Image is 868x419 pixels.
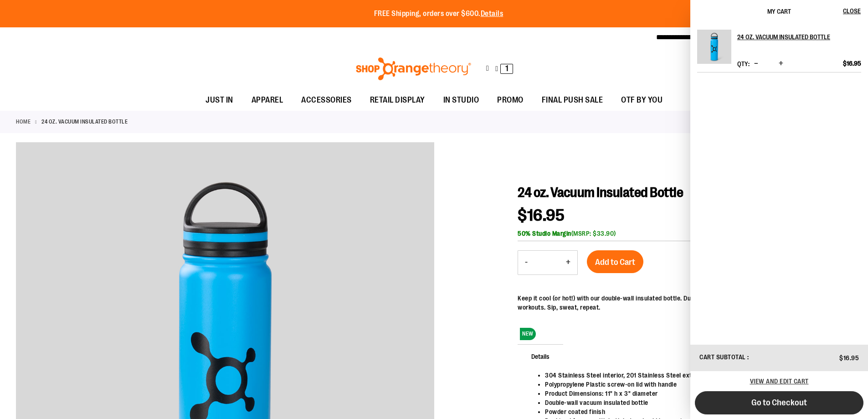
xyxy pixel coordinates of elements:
[292,90,361,110] a: ACCESSORIES
[242,90,293,111] a: APPAREL
[252,90,283,110] span: APPAREL
[481,10,503,18] a: Details
[751,398,807,408] span: Go to Checkout
[505,64,508,73] span: 1
[518,185,683,200] span: 24 oz. Vacuum Insulated Bottle
[518,230,571,237] b: 50% Studio Margin
[776,59,786,68] button: Increase product quantity
[443,90,479,110] span: IN STUDIO
[843,59,861,67] span: $16.95
[542,90,603,110] span: FINAL PUSH SALE
[518,344,563,368] span: Details
[518,206,565,225] span: $16.95
[737,60,750,67] label: Qty
[497,90,524,110] span: PROMO
[545,389,843,398] li: Product Dimensions: 11" h x 3" diameter
[854,30,861,36] a: Remove item
[545,380,843,389] li: Polypropylene Plastic screw-on lid with handle
[16,118,31,126] a: Home
[518,251,534,274] button: Decrease product quantity
[301,90,352,110] span: ACCESSORIES
[518,294,852,312] div: Keep it cool (or hot!) with our double-wall insulated bottle. Durable, leak-resistant, and built ...
[699,353,746,361] span: Cart Subtotal
[41,118,128,126] strong: 24 oz. Vacuum Insulated Bottle
[545,407,843,416] li: Powder coated finish
[559,251,577,274] button: Increase product quantity
[518,229,852,238] div: (MSRP: $33.90)
[697,30,861,72] li: Product
[695,391,863,414] button: Go to Checkout
[767,8,791,15] span: My Cart
[374,9,503,19] p: FREE Shipping, orders over $600.
[520,328,536,340] span: NEW
[434,90,488,111] a: IN STUDIO
[697,30,731,70] a: 24 oz. Vacuum Insulated Bottle
[697,30,731,64] img: 24 oz. Vacuum Insulated Bottle
[545,398,843,407] li: Double-wall vacuum insulated bottle
[533,90,612,111] a: FINAL PUSH SALE
[354,57,473,80] img: Shop Orangetheory
[488,90,533,111] a: PROMO
[621,90,663,110] span: OTF BY YOU
[750,378,809,385] a: View and edit cart
[752,59,760,68] button: Decrease product quantity
[370,90,425,110] span: RETAIL DISPLAY
[196,90,242,111] a: JUST IN
[843,7,861,15] span: Close
[612,90,672,111] a: OTF BY YOU
[587,250,643,273] button: Add to Cart
[595,257,635,267] span: Add to Cart
[737,30,849,44] h2: 24 oz. Vacuum Insulated Bottle
[839,354,859,362] span: $16.95
[361,90,434,111] a: RETAIL DISPLAY
[534,252,559,274] input: Product quantity
[545,371,843,380] li: 304 Stainless Steel interior, 201 Stainless Steel exterior
[737,30,861,44] a: 24 oz. Vacuum Insulated Bottle
[205,90,233,110] span: JUST IN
